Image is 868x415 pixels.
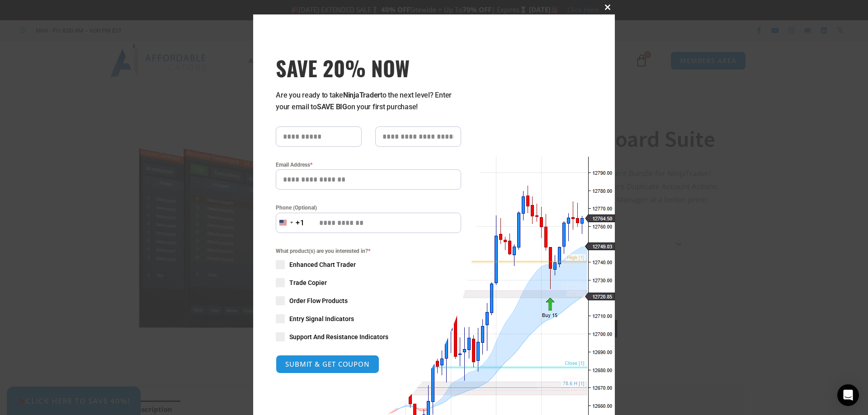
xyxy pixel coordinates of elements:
[276,332,461,341] label: Support And Resistance Indicators
[276,55,461,80] span: SAVE 20% NOW
[276,203,461,212] label: Phone (Optional)
[289,314,354,323] span: Entry Signal Indicators
[289,296,348,305] span: Order Flow Products
[276,314,461,323] label: Entry Signal Indicators
[276,260,461,269] label: Enhanced Chart Trader
[289,278,327,287] span: Trade Copier
[289,260,356,269] span: Enhanced Chart Trader
[276,213,305,233] button: Selected country
[289,332,388,341] span: Support And Resistance Indicators
[296,217,305,229] div: +1
[317,103,347,111] strong: SAVE BIG
[276,296,461,305] label: Order Flow Products
[276,355,379,373] button: SUBMIT & GET COUPON
[276,247,461,256] span: What product(s) are you interested in?
[343,91,380,99] strong: NinjaTrader
[276,89,461,113] p: Are you ready to take to the next level? Enter your email to on your first purchase!
[837,384,859,406] div: Open Intercom Messenger
[276,278,461,287] label: Trade Copier
[276,160,461,169] label: Email Address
